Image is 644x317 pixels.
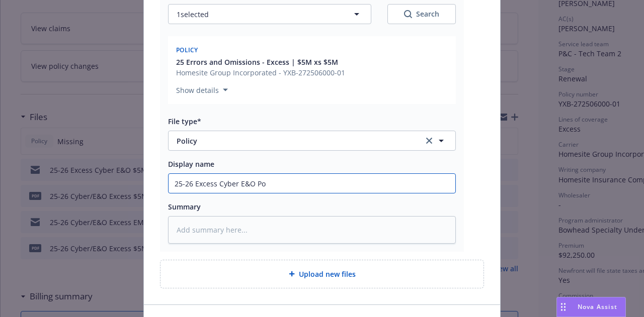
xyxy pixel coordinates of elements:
span: Summary [168,202,201,212]
div: Upload new files [160,260,484,288]
span: Display name [168,159,214,169]
button: Policyclear selection [168,131,456,151]
span: Upload new files [299,269,356,279]
input: Add display name here... [169,174,455,193]
button: Nova Assist [556,297,626,317]
div: Drag to move [557,297,570,316]
span: Policy [177,136,410,146]
span: Nova Assist [578,302,617,311]
a: clear selection [423,135,435,147]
